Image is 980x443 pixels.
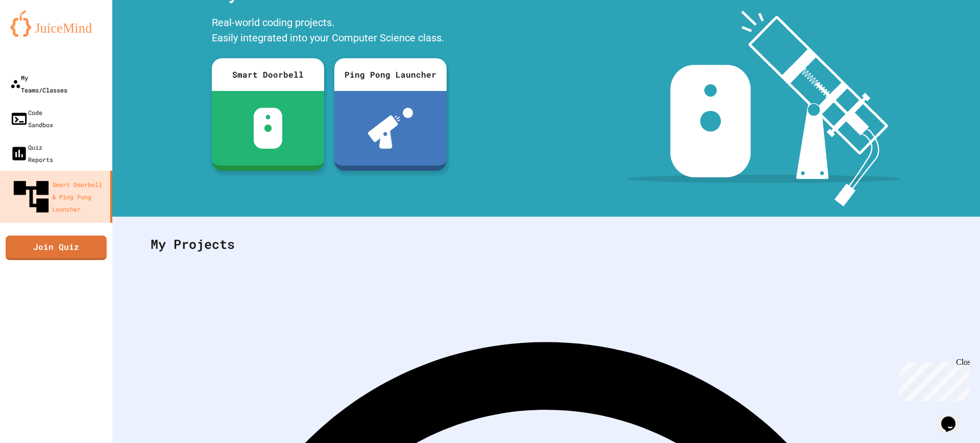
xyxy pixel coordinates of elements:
div: Smart Doorbell & Ping Pong Launcher [10,176,106,218]
iframe: chat widget [937,402,970,433]
div: My Projects [140,224,952,264]
img: sdb-white.svg [254,108,283,149]
img: ppl-with-ball.png [368,108,413,149]
a: Join Quiz [6,236,107,260]
div: Real-world coding projects. Easily integrated into your Computer Science class. [207,12,452,51]
iframe: chat widget [895,358,970,401]
div: Code Sandbox [10,106,53,131]
div: Ping Pong Launcher [334,58,447,91]
div: Smart Doorbell [212,58,324,91]
img: logo-orange.svg [10,10,102,37]
div: Quiz Reports [10,141,53,166]
div: Chat with us now!Close [4,4,70,65]
div: My Teams/Classes [10,72,67,96]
